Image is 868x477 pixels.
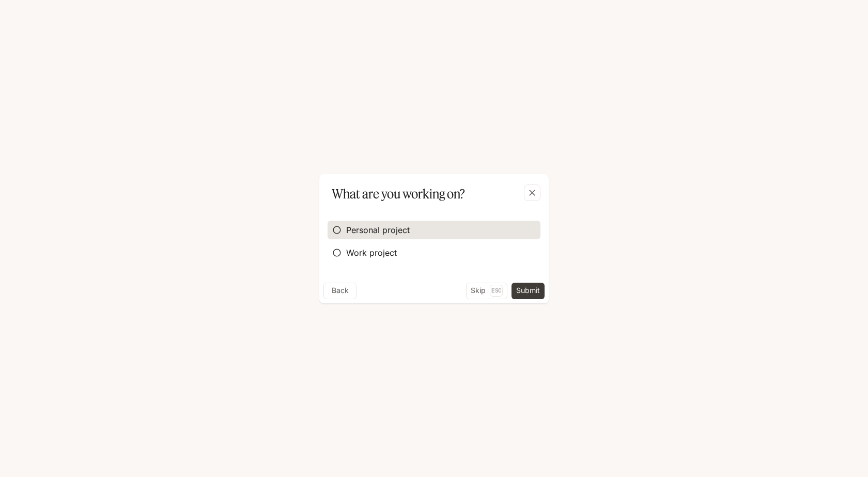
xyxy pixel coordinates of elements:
[332,184,465,203] p: What are you working on?
[323,283,357,299] button: Back
[466,283,507,299] button: SkipEsc
[346,247,397,259] span: Work project
[512,283,545,299] button: Submit
[490,285,503,296] p: Esc
[346,224,410,236] span: Personal project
